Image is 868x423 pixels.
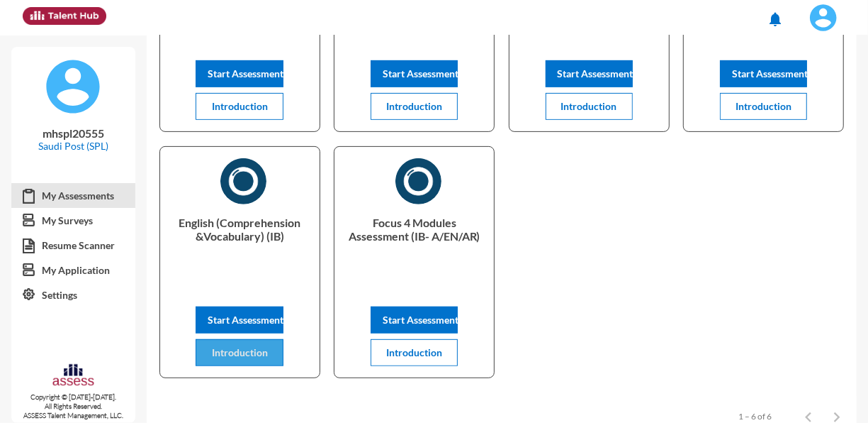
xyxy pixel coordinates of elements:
[196,67,283,79] a: Start Assessment
[196,307,283,334] button: Start Assessment
[720,93,807,120] button: Introduction
[196,93,283,120] button: Introduction
[23,140,124,152] p: Saudi Post (SPL)
[52,363,95,390] img: assesscompany-logo.png
[720,67,807,79] a: Start Assessment
[212,100,268,112] span: Introduction
[732,67,808,79] span: Start Assessment
[212,346,268,358] span: Introduction
[371,60,458,87] button: Start Assessment
[546,67,633,79] a: Start Assessment
[371,93,458,120] button: Introduction
[196,339,283,366] button: Introduction
[346,216,483,273] p: Focus 4 Modules Assessment (IB- A/EN/AR)
[11,183,135,209] a: My Assessments
[196,314,283,326] a: Start Assessment
[371,339,458,366] button: Introduction
[371,307,458,334] button: Start Assessment
[561,100,617,112] span: Introduction
[208,314,283,326] span: Start Assessment
[11,258,135,283] a: My Application
[383,67,458,79] span: Start Assessment
[220,158,266,204] img: English_(Comprehension_&Vocabulary)_(IB)_1730317988001
[546,60,633,87] button: Start Assessment
[45,58,101,115] img: default%20profile%20image.svg
[208,67,283,79] span: Start Assessment
[23,126,124,140] p: mhspl20555
[546,93,633,120] button: Introduction
[735,100,791,112] span: Introduction
[738,411,772,422] div: 1 – 6 of 6
[386,346,442,358] span: Introduction
[371,314,458,326] a: Start Assessment
[171,216,308,273] p: English (Comprehension &Vocabulary) (IB)
[386,100,442,112] span: Introduction
[767,11,784,28] mat-icon: notifications
[720,60,807,87] button: Start Assessment
[11,208,135,234] a: My Surveys
[11,233,135,258] a: Resume Scanner
[371,67,458,79] a: Start Assessment
[558,67,633,79] span: Start Assessment
[11,282,135,308] a: Settings
[383,314,458,326] span: Start Assessment
[11,392,135,420] p: Copyright © [DATE]-[DATE]. All Rights Reserved. ASSESS Talent Management, LLC.
[395,158,441,204] img: AR)_1730316400291
[196,60,283,87] button: Start Assessment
